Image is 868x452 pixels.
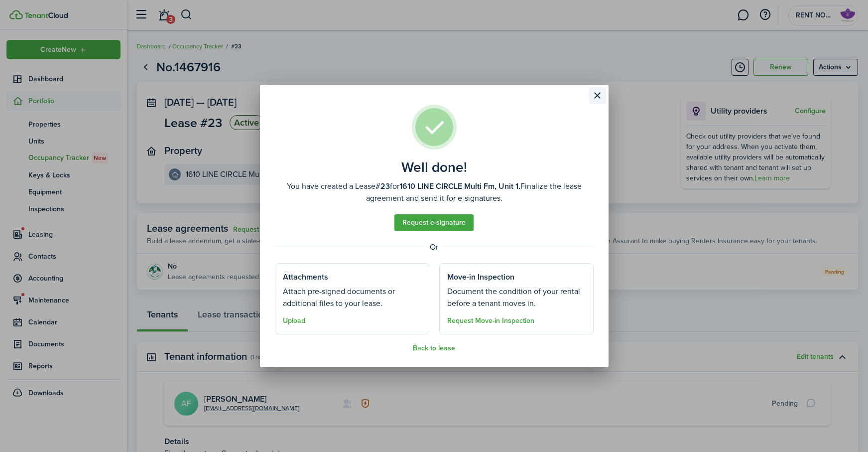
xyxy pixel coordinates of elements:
[283,286,421,309] well-done-section-description: Attach pre-signed documents or additional files to your lease.
[401,159,467,175] well-done-title: Well done!
[394,214,474,231] a: Request e-signature
[589,87,606,104] button: Close modal
[283,317,305,325] button: Upload
[399,180,520,192] b: 1610 LINE CIRCLE Multi Fm, Unit 1.
[447,317,534,325] button: Request Move-in Inspection
[283,271,328,283] well-done-section-title: Attachments
[447,286,586,309] well-done-section-description: Document the condition of your rental before a tenant moves in.
[275,180,594,204] well-done-description: You have created a Lease for Finalize the lease agreement and send it for e-signatures.
[275,241,594,253] well-done-separator: Or
[375,180,390,192] b: #23
[447,271,514,283] well-done-section-title: Move-in Inspection
[413,344,455,352] button: Back to lease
